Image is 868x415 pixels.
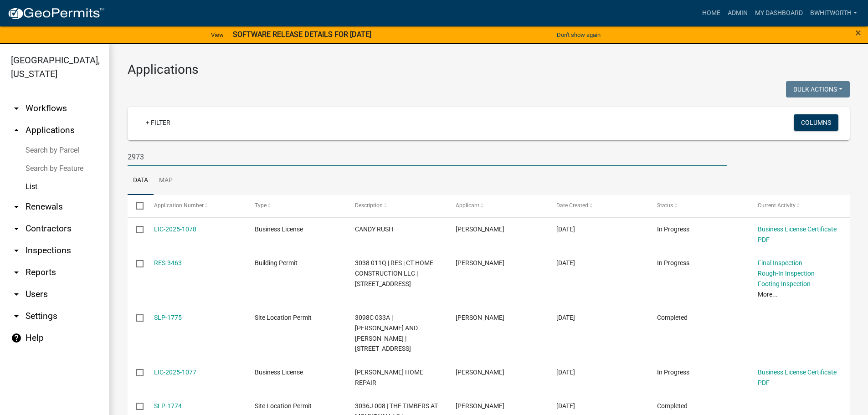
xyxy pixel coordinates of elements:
[11,311,22,322] i: arrow_drop_down
[128,166,154,195] a: Data
[255,202,267,209] span: Type
[855,27,861,38] button: Close
[556,402,575,410] span: 09/15/2025
[11,103,22,114] i: arrow_drop_down
[233,30,371,39] strong: SOFTWARE RELEASE DETAILS FOR [DATE]
[556,225,575,233] span: 09/15/2025
[447,195,548,217] datatable-header-cell: Applicant
[11,125,22,136] i: arrow_drop_up
[207,27,227,42] a: View
[758,259,802,266] a: Final Inspection
[456,402,504,410] span: ANTHONY J. SANFORD
[154,314,182,321] a: SLP-1775
[154,225,196,233] a: LIC-2025-1078
[11,201,22,212] i: arrow_drop_down
[355,369,423,386] span: LEE'S HOME REPAIR
[11,289,22,300] i: arrow_drop_down
[657,314,688,321] span: Completed
[758,291,778,298] a: More...
[255,259,298,266] span: Building Permit
[657,202,673,209] span: Status
[11,267,22,278] i: arrow_drop_down
[657,259,689,266] span: In Progress
[246,195,346,217] datatable-header-cell: Type
[657,225,689,233] span: In Progress
[154,402,182,410] a: SLP-1774
[855,26,861,39] span: ×
[548,195,648,217] datatable-header-cell: Date Created
[255,314,312,321] span: Site Location Permit
[806,5,861,22] a: BWhitworth
[556,369,575,376] span: 09/15/2025
[556,202,588,209] span: Date Created
[751,5,806,22] a: My Dashboard
[556,259,575,266] span: 09/15/2025
[355,225,393,233] span: CANDY RUSH
[657,402,688,410] span: Completed
[456,202,479,209] span: Applicant
[11,223,22,234] i: arrow_drop_down
[786,81,850,97] button: Bulk Actions
[128,148,727,166] input: Search for applications
[11,333,22,343] i: help
[456,259,504,266] span: David Teague
[456,314,504,321] span: David Medlin
[456,225,504,233] span: LUKE CRUMP
[355,202,383,209] span: Description
[758,270,815,277] a: Rough-In Inspection
[749,195,850,217] datatable-header-cell: Current Activity
[11,245,22,256] i: arrow_drop_down
[154,166,178,195] a: Map
[758,225,837,243] a: Business License Certificate PDF
[794,114,838,131] button: Columns
[154,259,182,266] a: RES-3463
[657,369,689,376] span: In Progress
[128,195,145,217] datatable-header-cell: Select
[128,62,850,77] h3: Applications
[699,5,724,22] a: Home
[724,5,751,22] a: Admin
[355,314,418,352] span: 3098C 033A | DAVID AND SUSAN MEDLIN | 120 WEST RIVEREDGE DR
[758,202,796,209] span: Current Activity
[145,195,246,217] datatable-header-cell: Application Number
[154,369,196,376] a: LIC-2025-1077
[255,225,303,233] span: Business License
[355,259,433,287] span: 3038 011Q | RES | CT HOME CONSTRUCTION LLC | 472 WALNUT RIDGE LN
[154,202,204,209] span: Application Number
[255,402,312,410] span: Site Location Permit
[648,195,749,217] datatable-header-cell: Status
[255,369,303,376] span: Business License
[346,195,447,217] datatable-header-cell: Description
[556,314,575,321] span: 09/15/2025
[456,369,504,376] span: LEANDER MCGEE
[758,369,837,386] a: Business License Certificate PDF
[553,27,604,42] button: Don't show again
[758,280,811,287] a: Footing Inspection
[139,114,178,131] a: + Filter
